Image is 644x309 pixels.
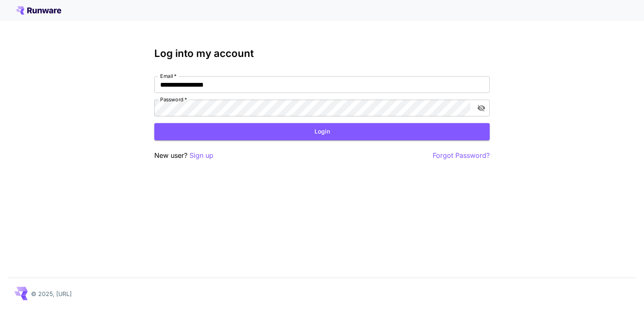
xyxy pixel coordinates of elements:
h3: Log into my account [154,48,490,59]
button: toggle password visibility [474,100,489,116]
button: Forgot Password? [433,150,490,161]
p: © 2025, [URL] [31,289,72,298]
label: Password [160,96,187,103]
p: New user? [154,150,213,161]
button: Sign up [190,150,213,161]
button: Login [154,123,490,140]
label: Email [160,72,177,80]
